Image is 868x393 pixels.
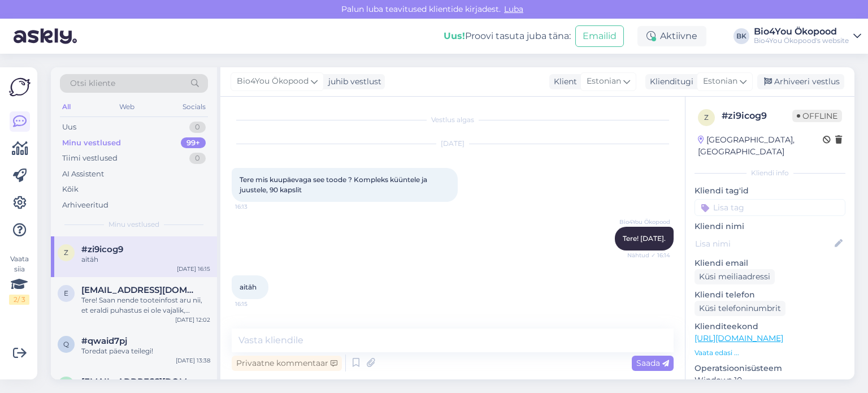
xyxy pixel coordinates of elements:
[9,76,31,98] img: Askly Logo
[501,4,527,14] span: Luba
[695,333,783,343] a: [URL][DOMAIN_NAME]
[636,358,669,368] span: Saada
[235,202,277,211] span: 16:13
[722,109,792,123] div: # zi9icog9
[62,200,108,211] div: Arhiveeritud
[754,27,849,36] div: Bio4You Ökopood
[232,115,674,125] div: Vestlus algas
[734,28,749,44] div: BK
[108,219,159,230] span: Minu vestlused
[62,137,121,149] div: Minu vestlused
[181,137,206,149] div: 99+
[587,75,621,88] span: Estonian
[695,168,845,178] div: Kliendi info
[9,254,29,305] div: Vaata siia
[81,244,123,254] span: #zi9icog9
[81,346,210,356] div: Toredat päeva teilegi!
[62,169,104,180] div: AI Assistent
[704,113,709,122] span: z
[60,100,73,114] div: All
[698,134,823,158] div: [GEOGRAPHIC_DATA], [GEOGRAPHIC_DATA]
[444,31,465,41] b: Uus!
[180,100,208,114] div: Socials
[81,295,210,316] div: Tere! Saan nende tooteinfost aru nii, et eraldi puhastus ei ole vajalik, [PERSON_NAME] aga on nen...
[792,110,842,122] span: Offline
[695,199,845,216] input: Lisa tag
[695,374,845,386] p: Windows 10
[64,248,68,257] span: z
[703,75,737,88] span: Estonian
[757,74,844,89] div: Arhiveeri vestlus
[63,340,69,348] span: q
[9,295,29,305] div: 2 / 3
[695,362,845,374] p: Operatsioonisüsteem
[695,348,845,358] p: Vaata edasi ...
[695,185,845,197] p: Kliendi tag'id
[176,356,210,365] div: [DATE] 13:38
[235,300,277,308] span: 16:15
[232,139,674,149] div: [DATE]
[81,254,210,265] div: aitäh
[695,221,845,232] p: Kliendi nimi
[619,218,670,226] span: Bio4You Ökopood
[627,251,670,260] span: Nähtud ✓ 16:14
[81,377,199,387] span: amritakailaniangelarium@gmail.com
[64,289,68,297] span: e
[177,265,210,273] div: [DATE] 16:15
[189,153,206,164] div: 0
[117,100,137,114] div: Web
[695,269,775,284] div: Küsi meiliaadressi
[623,234,666,243] span: Tere! [DATE].
[695,289,845,301] p: Kliendi telefon
[754,36,849,45] div: Bio4You Ökopood's website
[444,29,571,43] div: Proovi tasuta juba täna:
[232,356,342,371] div: Privaatne kommentaar
[175,316,210,324] div: [DATE] 12:02
[575,25,624,47] button: Emailid
[70,77,115,89] span: Otsi kliente
[81,336,127,346] span: #qwaid7pj
[695,237,832,250] input: Lisa nimi
[695,321,845,332] p: Klienditeekond
[62,153,118,164] div: Tiimi vestlused
[549,76,577,88] div: Klient
[754,27,861,45] a: Bio4You ÖkopoodBio4You Ökopood's website
[62,122,76,133] div: Uus
[637,26,706,46] div: Aktiivne
[81,285,199,295] span: elispahnapuu@gmail.com
[324,76,381,88] div: juhib vestlust
[237,75,309,88] span: Bio4You Ökopood
[695,301,785,316] div: Küsi telefoninumbrit
[240,283,257,291] span: aitäh
[645,76,693,88] div: Klienditugi
[189,122,206,133] div: 0
[695,257,845,269] p: Kliendi email
[240,175,429,194] span: Tere mis kuupäevaga see toode ? Kompleks küüntele ja juustele, 90 kapslit
[62,184,79,195] div: Kõik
